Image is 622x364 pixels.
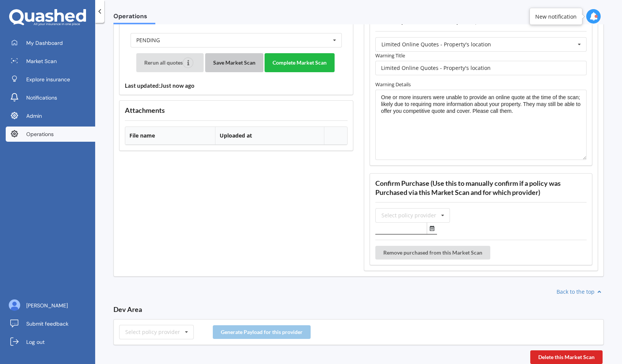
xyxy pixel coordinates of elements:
[375,246,490,260] button: Remove purchased from this Market Scan
[26,130,54,138] span: Operations
[26,302,68,309] span: [PERSON_NAME]
[26,94,57,101] span: Notifications
[26,338,45,346] span: Log out
[26,76,70,83] span: Explore insurance
[375,52,587,59] label: Warning Title
[375,179,587,196] h3: Confirm Purchase (Use this to manually confirm if a policy was Purchased via this Market Scan and...
[125,127,215,145] th: File name
[125,82,348,89] h4: Last updated: Just now ago
[6,334,95,350] a: Log out
[9,299,20,311] img: ALV-UjU6YHOUIM1AGx_4vxbOkaOq-1eqc8a3URkVIJkc_iWYmQ98kTe7fc9QMVOBV43MoXmOPfWPN7JjnmUwLuIGKVePaQgPQ...
[26,320,69,328] span: Submit feedback
[113,13,155,23] span: Operations
[375,81,587,88] label: Warning Details
[381,42,491,47] div: Limited Online Quotes - Property's location
[125,106,348,115] h3: Attachments
[136,38,160,43] div: PENDING
[26,39,63,47] span: My Dashboard
[6,108,95,123] a: Admin
[26,57,57,65] span: Market Scan
[375,90,587,160] textarea: One or more insurers were unable to provide an online quote at the time of the scan; likely due t...
[26,112,42,120] span: Admin
[215,127,324,145] th: Uploaded at
[375,61,587,75] input: Warning title...
[6,298,95,313] a: [PERSON_NAME]
[6,72,95,87] a: Explore insurance
[136,53,204,72] button: Rerun all quotes
[265,53,335,72] button: Complete Market Scan
[530,350,603,364] button: Delete this Market Scan
[113,305,604,314] h3: Dev Area
[125,329,180,335] div: Select policy provider
[535,13,577,20] div: New notification
[6,35,95,51] a: My Dashboard
[381,213,436,218] div: Select policy provider
[6,316,95,331] a: Submit feedback
[6,127,95,142] a: Operations
[6,54,95,69] a: Market Scan
[427,223,437,234] button: Select date
[6,90,95,105] a: Notifications
[205,53,263,72] button: Save Market Scan
[557,288,604,296] a: Back to the top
